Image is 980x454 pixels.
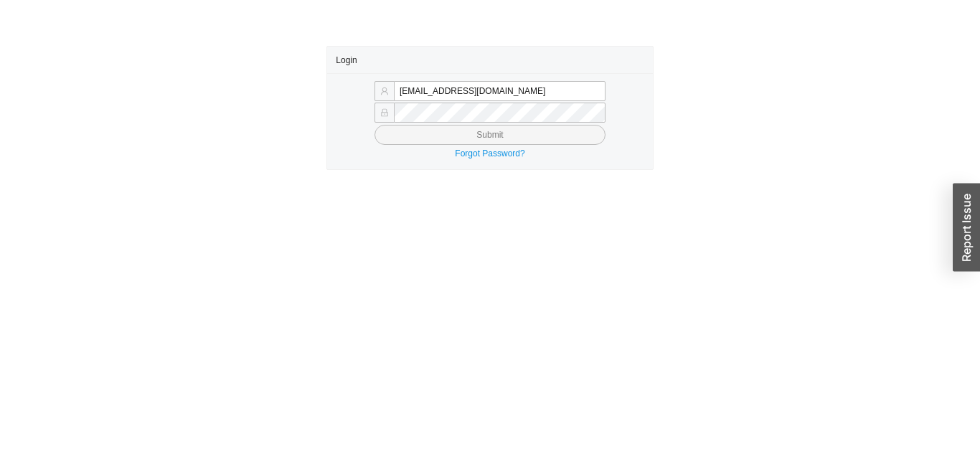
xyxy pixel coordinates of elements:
div: Login [336,47,644,73]
span: lock [380,108,389,117]
span: user [380,87,389,95]
input: Email [394,81,606,101]
a: Forgot Password? [455,148,524,159]
button: Submit [374,125,606,145]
